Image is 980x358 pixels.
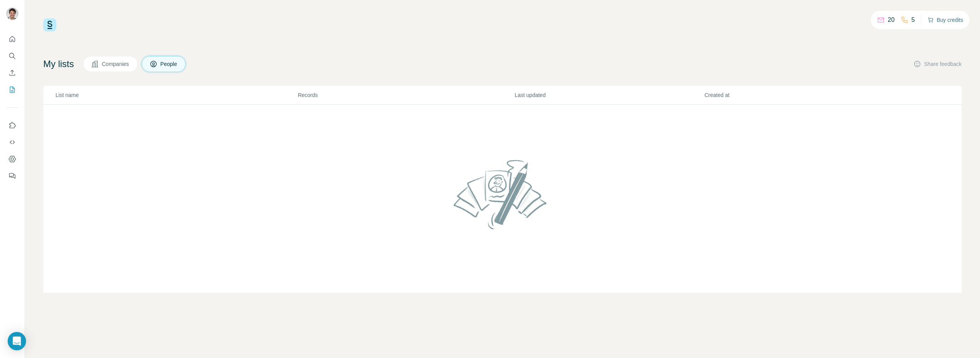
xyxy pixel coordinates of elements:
p: List name [56,91,297,99]
button: Search [6,49,18,63]
img: Avatar [6,8,18,20]
img: No lists found [451,153,555,235]
button: Use Surfe API [6,135,18,149]
p: Records [298,91,514,99]
span: Companies [102,60,130,68]
p: 20 [888,15,895,25]
button: My lists [6,83,18,97]
p: 5 [911,15,915,25]
p: Created at [704,91,893,99]
button: Feedback [6,169,18,183]
p: Last updated [514,91,704,99]
button: Buy credits [928,15,963,25]
button: Share feedback [913,60,962,68]
span: People [160,60,178,68]
button: Quick start [6,32,18,46]
button: Enrich CSV [6,66,18,80]
button: Dashboard [6,152,18,166]
h4: My lists [43,58,74,70]
img: Surfe Logo [43,18,56,31]
button: Use Surfe on LinkedIn [6,118,18,132]
div: Open Intercom Messenger [8,332,26,350]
